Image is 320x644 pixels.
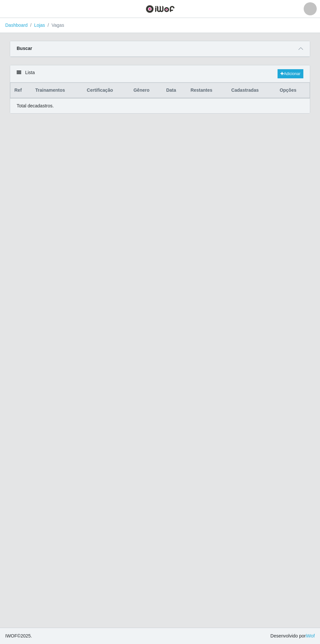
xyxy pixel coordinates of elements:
[130,83,162,98] th: Gênero
[17,102,54,109] p: Total de cadastros.
[5,23,28,28] a: Dashboard
[83,83,130,98] th: Certificação
[10,83,32,98] th: Ref
[278,69,303,78] a: Adicionar
[45,22,64,29] li: Vagas
[10,65,310,83] div: Lista
[17,46,32,51] strong: Buscar
[186,83,227,98] th: Restantes
[227,83,276,98] th: Cadastradas
[276,83,310,98] th: Opções
[5,633,17,638] span: IWOF
[146,5,175,13] img: CoreUI Logo
[270,633,315,639] span: Desenvolvido por
[162,83,187,98] th: Data
[34,23,45,28] a: Lojas
[306,633,315,638] a: iWof
[31,83,83,98] th: Trainamentos
[5,633,32,639] span: © 2025 .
